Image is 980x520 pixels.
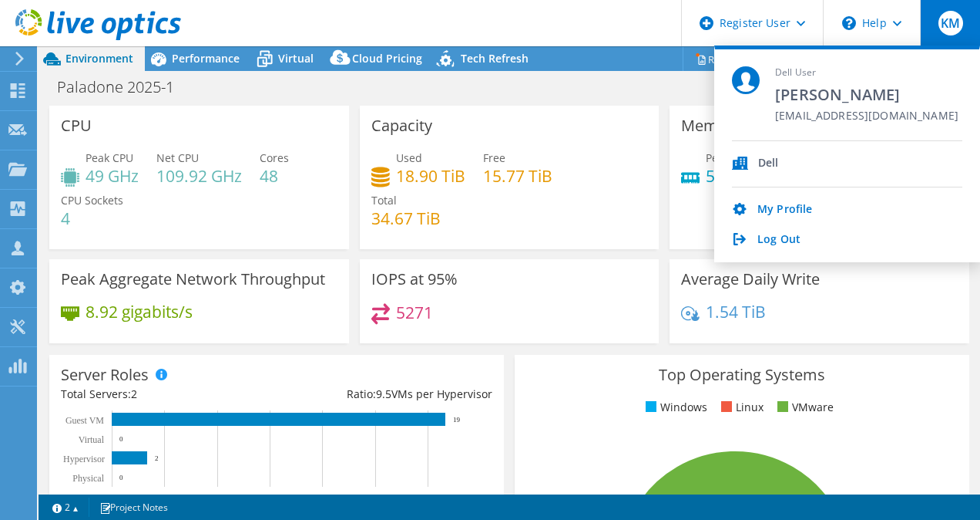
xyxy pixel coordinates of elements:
[42,498,89,517] a: 2
[706,150,810,165] span: Peak Memory Usage
[79,434,105,445] text: Virtual
[61,117,92,134] h3: CPU
[775,110,958,124] span: [EMAIL_ADDRESS][DOMAIN_NAME]
[396,150,422,165] span: Used
[775,66,958,79] span: Dell User
[371,117,432,134] h3: Capacity
[119,435,123,443] text: 0
[371,193,397,208] span: Total
[89,498,179,517] a: Project Notes
[352,51,422,66] span: Cloud Pricing
[642,399,707,416] li: Windows
[61,210,123,227] h4: 4
[461,51,529,66] span: Tech Refresh
[842,16,856,30] svg: \n
[717,399,764,416] li: Linux
[61,386,277,403] div: Total Servers:
[706,303,766,320] h4: 1.54 TiB
[50,79,198,96] h1: Paladone 2025-1
[86,167,139,184] h4: 49 GHz
[371,271,458,288] h3: IOPS at 95%
[86,303,193,320] h4: 8.92 gigabits/s
[483,150,505,165] span: Free
[938,11,963,35] span: KM
[526,366,958,383] h3: Top Operating Systems
[706,167,810,184] h4: 501.40 GiB
[683,47,757,71] a: Reports
[72,473,104,484] text: Physical
[681,117,741,134] h3: Memory
[260,167,289,184] h4: 48
[260,150,289,165] span: Cores
[376,387,391,401] span: 9.5
[61,366,149,383] h3: Server Roles
[65,51,133,66] span: Environment
[371,210,441,227] h4: 34.67 TiB
[172,51,240,66] span: Performance
[156,167,242,184] h4: 109.92 GHz
[396,167,465,184] h4: 18.90 TiB
[757,233,800,248] a: Log Out
[155,454,159,462] text: 2
[61,193,123,208] span: CPU Sockets
[277,386,492,403] div: Ratio: VMs per Hypervisor
[63,454,105,464] text: Hypervisor
[119,474,123,481] text: 0
[278,51,314,66] span: Virtual
[757,203,812,218] a: My Profile
[396,304,433,321] h4: 5271
[774,399,834,416] li: VMware
[131,387,137,401] span: 2
[453,416,461,424] text: 19
[156,150,199,165] span: Net CPU
[758,157,779,171] div: Dell
[681,271,820,288] h3: Average Daily Write
[65,415,104,426] text: Guest VM
[775,84,958,105] span: [PERSON_NAME]
[61,271,325,288] h3: Peak Aggregate Network Throughput
[86,150,133,165] span: Peak CPU
[483,167,552,184] h4: 15.77 TiB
